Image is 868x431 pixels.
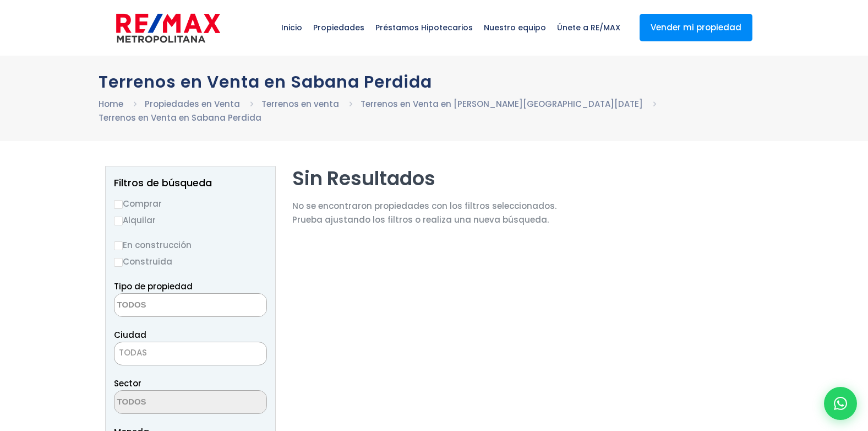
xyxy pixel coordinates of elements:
[276,11,308,44] span: Inicio
[114,255,267,268] label: Construida
[114,177,267,188] h2: Filtros de búsqueda
[114,342,267,365] span: TODAS
[370,11,478,44] span: Préstamos Hipotecarios
[119,347,147,358] span: TODAS
[145,98,240,110] a: Propiedades en Venta
[361,98,643,110] a: Terrenos en Venta en [PERSON_NAME][GEOGRAPHIC_DATA][DATE]
[99,111,261,125] li: Terrenos en Venta en Sabana Perdida
[114,378,141,389] span: Sector
[114,200,123,209] input: Comprar
[99,72,770,91] h1: Terrenos en Venta en Sabana Perdida
[114,213,267,227] label: Alquilar
[116,12,220,45] img: remax-metropolitana-logo
[114,241,123,250] input: En construcción
[478,11,552,44] span: Nuestro equipo
[292,199,556,227] p: No se encontraron propiedades con los filtros seleccionados. Prueba ajustando los filtros o reali...
[552,11,626,44] span: Únete a RE/MAX
[114,391,221,414] textarea: Search
[114,258,123,267] input: Construida
[114,329,146,341] span: Ciudad
[114,217,123,225] input: Alquilar
[640,14,752,41] a: Vender mi propiedad
[261,98,339,110] a: Terrenos en venta
[308,11,370,44] span: Propiedades
[114,238,267,252] label: En construcción
[114,197,267,211] label: Comprar
[99,98,123,110] a: Home
[114,294,221,317] textarea: Search
[114,345,266,360] span: TODAS
[292,166,556,191] h2: Sin Resultados
[114,281,193,292] span: Tipo de propiedad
